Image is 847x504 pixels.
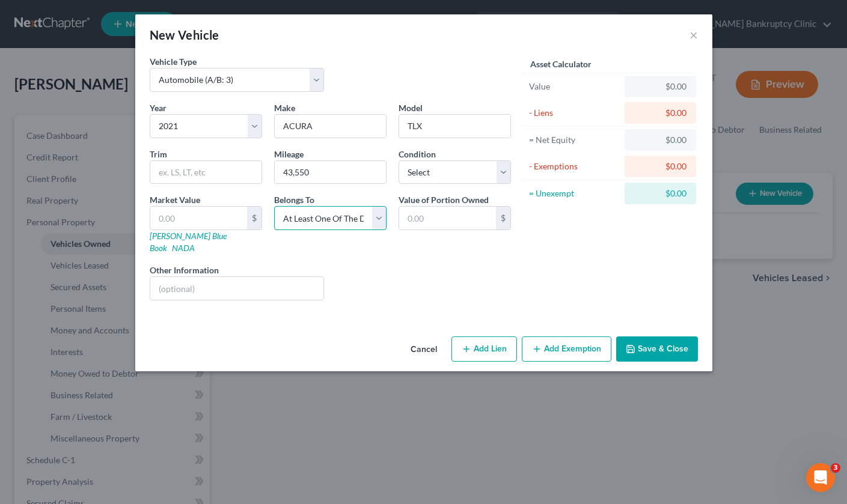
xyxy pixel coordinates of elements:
button: Cancel [401,338,447,362]
button: × [690,28,698,42]
label: Mileage [274,148,304,160]
button: Save & Close [616,336,698,362]
div: = Net Equity [529,134,620,146]
span: Belongs To [274,195,314,205]
a: [PERSON_NAME] Blue Book [150,231,227,253]
span: 3 [831,463,840,473]
div: - Exemptions [529,160,620,172]
input: 0.00 [399,207,496,229]
label: Vehicle Type [150,55,197,68]
div: $0.00 [634,187,686,199]
iframe: Intercom live chat [806,463,835,492]
input: (optional) [150,277,324,300]
input: 0.00 [150,207,247,229]
label: Condition [399,148,436,160]
label: Value of Portion Owned [399,193,489,206]
label: Other Information [150,264,219,276]
div: $0.00 [634,134,686,146]
div: = Unexempt [529,187,620,199]
label: Market Value [150,193,200,206]
div: $ [496,207,510,229]
button: Add Exemption [522,336,611,362]
div: $ [247,207,261,229]
input: -- [275,161,386,184]
label: Trim [150,148,167,160]
div: $0.00 [634,80,686,93]
input: ex. Altima [399,115,510,138]
div: $0.00 [634,160,686,172]
div: Value [529,80,620,93]
label: Year [150,102,167,114]
label: Asset Calculator [530,58,592,70]
label: Model [399,102,423,114]
div: - Liens [529,107,620,119]
a: NADA [172,243,195,253]
div: $0.00 [634,107,686,119]
button: Add Lien [451,336,517,362]
input: ex. Nissan [275,115,386,138]
input: ex. LS, LT, etc [150,161,261,184]
span: Make [274,103,295,113]
div: New Vehicle [150,26,219,43]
